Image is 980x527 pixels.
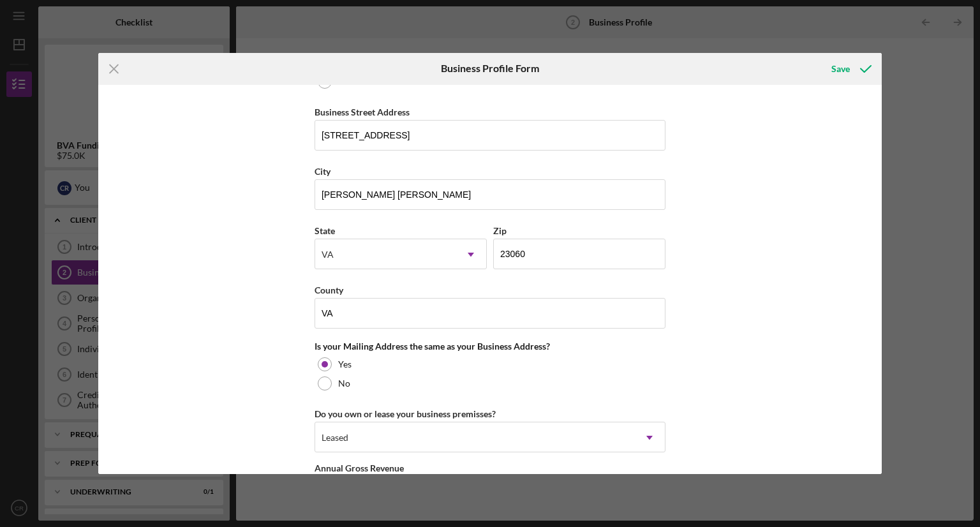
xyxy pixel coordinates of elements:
label: Yes [338,359,352,369]
label: Annual Gross Revenue [315,463,404,473]
div: Leased [322,433,348,443]
h6: Business Profile Form [441,63,539,74]
button: Save [819,56,882,82]
div: Is your Mailing Address the same as your Business Address? [315,341,665,352]
label: Zip [493,225,507,236]
label: No [338,378,350,389]
label: County [315,285,343,295]
label: City [315,166,330,177]
div: Save [831,56,850,82]
div: VA [322,249,334,260]
label: Business Street Address [315,107,410,117]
